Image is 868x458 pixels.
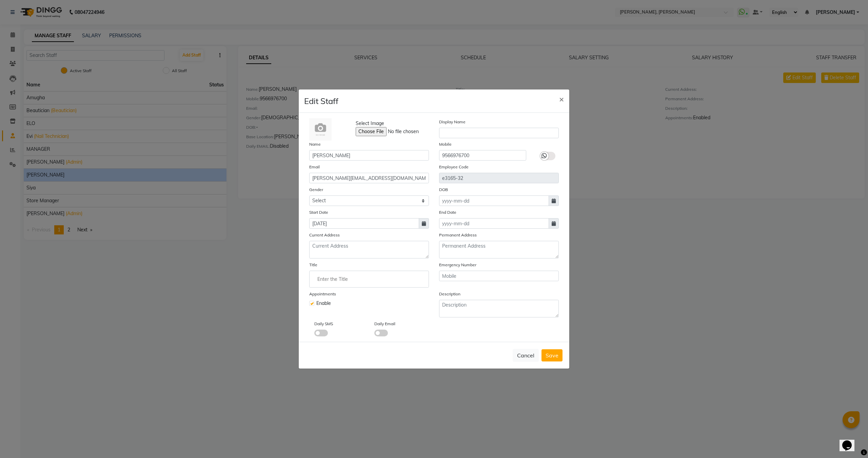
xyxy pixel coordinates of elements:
[309,118,332,141] img: Cinque Terre
[840,431,861,451] iframe: chat widget
[309,150,429,161] input: Name
[356,120,384,127] span: Select Image
[439,195,549,206] input: yyyy-mm-dd
[316,300,331,307] span: Enable
[439,187,448,193] label: DOB
[309,141,321,147] label: Name
[439,150,526,161] input: Mobile
[309,209,328,215] label: Start Date
[439,119,466,125] label: Display Name
[439,164,469,170] label: Employee Code
[439,262,476,268] label: Emergency Number
[554,89,569,108] button: Close
[541,349,563,361] button: Save
[559,94,564,104] span: ×
[439,209,456,215] label: End Date
[309,232,340,238] label: Current Address
[439,291,460,297] label: Description
[309,291,336,297] label: Appointments
[546,352,558,359] span: Save
[356,127,448,136] input: Select Image
[439,218,549,229] input: yyyy-mm-dd
[309,187,323,193] label: Gender
[439,232,477,238] label: Permanent Address
[439,141,452,147] label: Mobile
[513,349,539,362] button: Cancel
[304,95,338,107] h4: Edit Staff
[309,218,419,229] input: yyyy-mm-dd
[374,321,395,327] label: Daily Email
[309,164,320,170] label: Email
[314,321,333,327] label: Daily SMS
[439,173,559,183] input: Employee Code
[312,272,426,286] input: Enter the Title
[309,262,317,268] label: Title
[439,271,559,281] input: Mobile
[309,173,429,183] input: Email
